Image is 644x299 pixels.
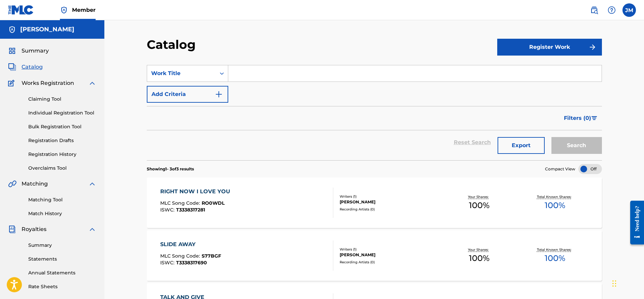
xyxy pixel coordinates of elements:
[176,260,207,266] span: T3338317690
[545,166,575,172] span: Compact View
[28,196,96,203] a: Matching Tool
[22,63,43,71] span: Catalog
[340,207,441,212] div: Recording Artists ( 0 )
[28,165,96,172] a: Overclaims Tool
[340,194,441,199] div: Writers ( 1 )
[160,260,176,266] span: ISWC :
[28,151,96,158] a: Registration History
[72,6,96,14] span: Member
[215,90,223,98] img: 9d2ae6d4665cec9f34b9.svg
[202,253,221,259] span: S77BGF
[564,114,591,122] span: Filters ( 0 )
[537,247,573,252] p: Total Known Shares:
[8,225,16,233] img: Royalties
[22,180,48,188] span: Matching
[340,199,441,205] div: [PERSON_NAME]
[545,199,565,211] span: 100 %
[608,6,616,14] img: help
[588,43,597,51] img: f7272a7cc735f4ea7f67.svg
[560,110,602,127] button: Filters (0)
[88,180,96,188] img: expand
[625,196,644,250] iframe: Resource Center
[340,247,441,252] div: Writers ( 1 )
[88,79,96,87] img: expand
[590,6,598,14] img: search
[28,242,96,249] a: Summary
[468,194,490,199] p: Your Shares:
[8,5,34,15] img: MLC Logo
[497,39,602,56] button: Register Work
[147,86,228,103] button: Add Criteria
[22,47,49,55] span: Summary
[147,177,602,228] a: RIGHT NOW I LOVE YOUMLC Song Code:RO0WDLISWC:T3338317281Writers (1)[PERSON_NAME]Recording Artists...
[28,96,96,103] a: Claiming Tool
[28,137,96,144] a: Registration Drafts
[202,200,225,206] span: RO0WDL
[545,252,565,264] span: 100 %
[8,47,16,55] img: Summary
[587,3,601,17] a: Public Search
[22,225,46,233] span: Royalties
[88,225,96,233] img: expand
[147,65,602,160] form: Search Form
[8,63,43,71] a: CatalogCatalog
[28,283,96,290] a: Rate Sheets
[610,267,644,299] iframe: Chat Widget
[591,116,597,120] img: filter
[147,166,194,172] p: Showing 1 - 3 of 3 results
[8,79,17,87] img: Works Registration
[340,252,441,258] div: [PERSON_NAME]
[8,180,16,188] img: Matching
[60,6,68,14] img: Top Rightsholder
[147,37,199,52] h2: Catalog
[498,137,545,154] button: Export
[28,123,96,130] a: Bulk Registration Tool
[469,252,489,264] span: 100 %
[160,188,234,196] div: RIGHT NOW I LOVE YOU
[28,269,96,276] a: Annual Statements
[160,253,202,259] span: MLC Song Code :
[605,3,618,17] div: Help
[8,47,49,55] a: SummarySummary
[612,273,616,294] div: Drag
[22,79,74,87] span: Works Registration
[8,26,16,34] img: Accounts
[28,210,96,217] a: Match History
[151,69,212,77] div: Work Title
[340,260,441,265] div: Recording Artists ( 0 )
[20,26,74,33] h5: Joseph Rene Mckeel
[537,194,573,199] p: Total Known Shares:
[176,207,205,213] span: T3338317281
[147,230,602,281] a: SLIDE AWAYMLC Song Code:S77BGFISWC:T3338317690Writers (1)[PERSON_NAME]Recording Artists (0)Your S...
[160,207,176,213] span: ISWC :
[622,3,636,17] div: User Menu
[28,256,96,263] a: Statements
[28,109,96,117] a: Individual Registration Tool
[8,63,16,71] img: Catalog
[160,240,221,248] div: SLIDE AWAY
[160,200,202,206] span: MLC Song Code :
[469,199,489,211] span: 100 %
[468,247,490,252] p: Your Shares:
